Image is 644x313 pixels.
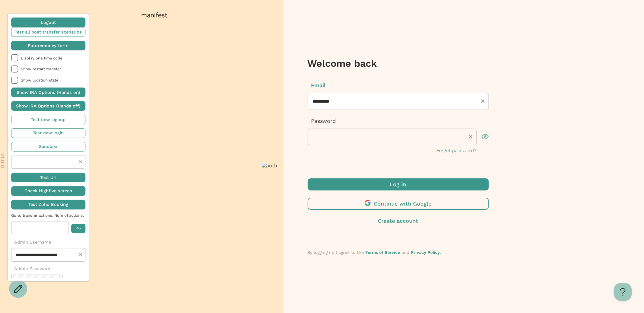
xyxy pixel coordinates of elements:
[308,198,489,210] button: Continue with Google
[308,81,489,89] p: Email
[11,142,85,152] button: Sandbox
[308,57,489,69] h3: Welcome back
[308,117,489,125] p: Password
[11,27,85,37] button: Test all post transfer scenarios
[366,250,400,255] a: Terms of Service
[11,65,85,73] li: Show restart transfer
[11,101,85,111] button: Show IRA Options (Hands off)
[11,186,85,196] button: Check Highfive screen
[11,239,85,245] p: Admin Username
[11,266,85,272] p: Admin Password
[437,147,477,154] button: Forgot password?
[11,41,85,50] button: Futuremoney form
[411,250,441,255] a: Privacy Policy.
[11,213,85,218] span: Go to transfer actions. Num of actions:
[11,88,85,97] button: Show IRA Options (Hands on)
[308,250,441,255] span: By logging in, I agree to the and
[11,77,85,84] li: Show location state
[21,56,85,60] span: Display one time code
[21,78,85,82] span: Show location state
[11,18,85,27] button: Logout
[308,217,489,225] button: Create account
[11,54,85,62] li: Display one time code
[262,163,277,168] img: auth
[614,283,632,301] iframe: Help Scout Beacon - Open
[11,200,85,209] button: Test Zoho Booking
[11,128,85,138] button: Test new login
[71,224,85,233] button: Go
[308,178,489,190] button: Log in
[21,67,85,71] span: Show restart transfer
[11,115,85,124] button: Test new signup
[11,173,85,182] button: Test Url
